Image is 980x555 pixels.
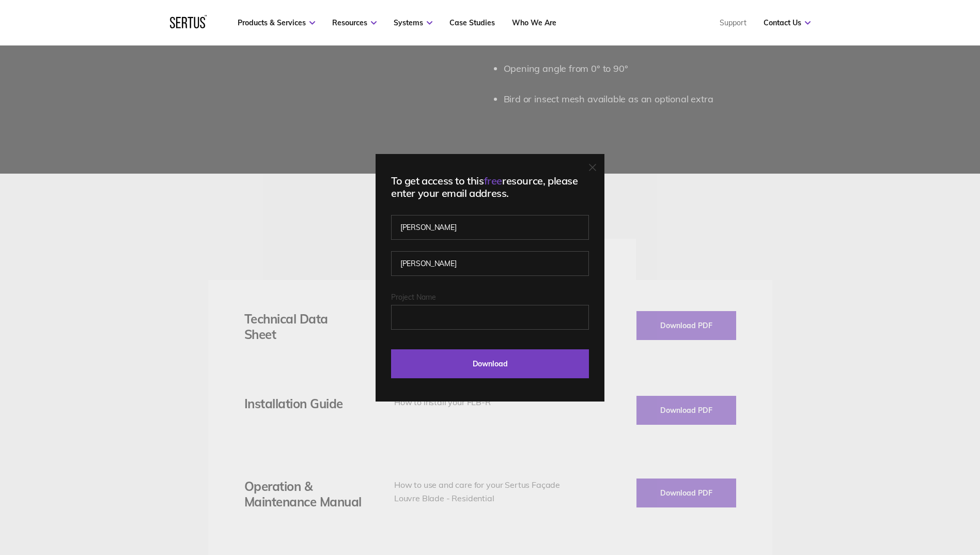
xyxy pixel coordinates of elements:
a: Who We Are [512,18,556,27]
span: Project Name [391,292,436,302]
a: Contact Us [764,18,811,27]
div: To get access to this resource, please enter your email address. [391,175,589,199]
a: Products & Services [238,18,315,27]
a: Systems [394,18,432,27]
a: Support [720,18,746,27]
span: free [484,174,502,187]
input: First name* [391,215,589,240]
input: Last name* [391,251,589,276]
a: Case Studies [449,18,495,27]
a: Resources [332,18,377,27]
input: Download [391,349,589,378]
iframe: Chat Widget [794,435,980,555]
